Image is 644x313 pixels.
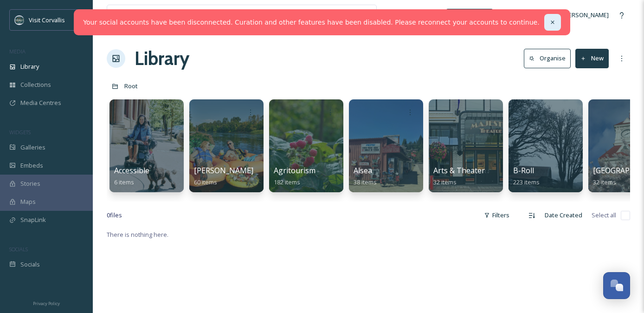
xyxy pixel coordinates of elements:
[20,197,36,206] span: Maps
[524,49,571,68] button: Organise
[114,165,149,176] span: Accessible
[20,260,40,269] span: Socials
[114,166,149,186] a: Accessible6 items
[446,9,493,22] a: What's New
[20,215,46,224] span: SnapLink
[124,80,138,91] a: Root
[274,165,316,176] span: Agritourism
[513,178,540,186] span: 223 items
[194,178,217,186] span: 60 items
[135,45,189,72] a: Library
[129,5,301,26] input: Search your library
[354,178,377,186] span: 38 items
[433,178,457,186] span: 32 items
[524,49,575,68] a: Organise
[29,16,65,24] span: Visit Corvallis
[20,80,51,89] span: Collections
[593,178,616,186] span: 32 items
[433,165,485,176] span: Arts & Theater
[194,166,253,186] a: [PERSON_NAME]60 items
[15,15,24,25] img: visit-corvallis-badge-dark-blue-orange%281%29.png
[354,166,377,186] a: Alsea38 items
[20,143,45,152] span: Galleries
[575,49,609,68] button: New
[603,272,630,299] button: Open Chat
[479,206,514,224] div: Filters
[513,166,540,186] a: B-Roll223 items
[107,211,122,220] span: 0 file s
[33,300,60,306] span: Privacy Policy
[563,11,609,19] span: [PERSON_NAME]
[354,165,372,176] span: Alsea
[33,297,60,308] a: Privacy Policy
[114,178,134,186] span: 6 items
[20,161,43,170] span: Embeds
[274,178,300,186] span: 182 items
[107,230,168,239] span: There is nothing here.
[194,165,253,176] span: [PERSON_NAME]
[274,166,316,186] a: Agritourism182 items
[9,246,28,253] span: SOCIALS
[20,62,39,71] span: Library
[20,98,61,107] span: Media Centres
[20,179,40,188] span: Stories
[433,166,485,186] a: Arts & Theater32 items
[317,6,372,24] a: View all files
[540,206,587,224] div: Date Created
[9,48,26,55] span: MEDIA
[124,82,138,90] span: Root
[547,6,613,24] a: [PERSON_NAME]
[592,211,616,220] span: Select all
[83,18,539,27] a: Your social accounts have been disconnected. Curation and other features have been disabled. Plea...
[9,129,31,136] span: WIDGETS
[513,165,534,176] span: B-Roll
